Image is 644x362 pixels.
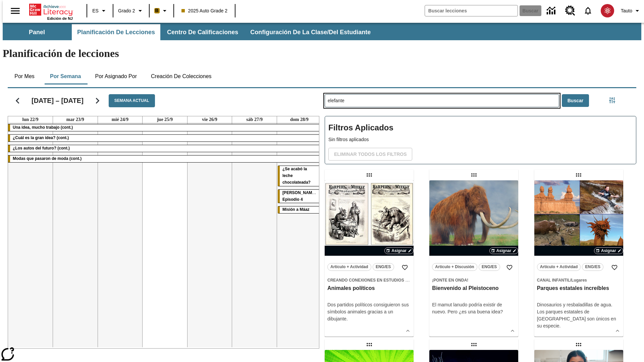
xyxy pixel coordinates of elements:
[8,156,322,162] div: Modas que pasaron de moda (cont.)
[89,5,111,17] button: Lenguaje: ES, Selecciona un idioma
[571,278,587,283] span: Lugares
[115,5,147,17] button: Grado: Grado 2, Elige un grado
[399,261,411,274] button: Añadir a mis Favoritas
[479,263,500,271] button: ENG/ES
[8,145,322,152] div: ¿Los autos del futuro? (cont.)
[289,116,310,123] a: 28 de septiembre de 2025
[537,301,621,329] div: Dinosaurios y resbaladillas de agua. Los parques estatales de [GEOGRAPHIC_DATA] son únicos en su ...
[612,326,623,336] button: Ver más
[278,190,321,203] div: Elena Menope: Episodio 4
[432,285,516,292] h3: Bienvenido al Pleistoceno
[432,301,516,315] div: El mamut lanudo podría existir de nuevo. Pero ¿es una buena idea?
[330,263,368,270] span: Artículo + Actividad
[13,156,82,161] span: Modas que pasaron de moda (cont.)
[618,5,644,17] button: Perfil/Configuración
[489,247,519,254] button: Asignar Elegir fechas
[278,166,321,186] div: ¿Se acabó la leche chocolateada?
[573,170,584,180] div: Lección arrastrable: Parques estatales increíbles
[13,135,69,140] span: ¿Cuál es la gran idea? (cont.)
[594,247,623,254] button: Asignar Elegir fechas
[328,136,633,143] p: Sin filtros aplicados
[605,94,619,107] button: Menú lateral de filtros
[9,92,26,109] button: Regresar
[282,167,311,185] span: ¿Se acabó la leche chocolateada?
[597,2,618,19] button: Escoja un nuevo avatar
[146,68,217,84] button: Creación de colecciones
[376,263,391,270] span: ENG/ES
[162,24,244,40] button: Centro de calificaciones
[391,248,407,254] span: Asignar
[89,92,106,109] button: Seguir
[325,116,636,164] div: Filtros Aplicados
[429,180,518,337] div: lesson details
[29,2,73,20] div: Portada
[325,180,414,337] div: lesson details
[45,68,86,84] button: Por semana
[327,277,411,284] span: Tema: Creando conexiones en Estudios Sociales/Historia de Estados Unidos I
[3,47,641,60] h1: Planificación de lecciones
[503,261,516,274] button: Añadir a mis Favoritas
[72,24,160,40] button: Planificación de lecciones
[90,68,142,84] button: Por asignado por
[537,285,621,292] h3: Parques estatales increíbles
[384,247,414,254] button: Asignar Elegir fechas
[181,7,228,14] span: 2025 Auto Grade 2
[482,263,497,270] span: ENG/ES
[3,24,377,40] div: Subbarra de navegación
[469,170,479,180] div: Lección arrastrable: Bienvenido al Pleistoceno
[585,263,600,270] span: ENG/ES
[167,28,238,36] span: Centro de calificaciones
[432,263,477,271] button: Artículo + Discusión
[432,277,516,284] span: Tema: ¡Ponte en onda!/null
[621,7,632,14] span: Tauto
[282,190,318,202] span: Elena Menope: Episodio 4
[21,116,40,123] a: 22 de septiembre de 2025
[373,263,394,271] button: ENG/ES
[5,1,25,21] button: Abrir el menú lateral
[47,16,73,20] span: Edición de NJ
[561,2,579,20] a: Centro de recursos, Se abrirá en una pestaña nueva.
[8,124,322,131] div: Una idea, mucho trabajo (cont.)
[327,278,426,283] span: Creando conexiones en Estudios Sociales
[327,301,411,322] div: Dos partidos políticos consiguieron sus símbolos animales gracias a un dibujante.
[155,6,159,15] span: B
[534,180,623,337] div: lesson details
[328,120,633,136] h2: Filtros Aplicados
[32,97,84,105] h2: [DATE] – [DATE]
[543,2,561,20] a: Centro de información
[327,263,371,271] button: Artículo + Actividad
[156,116,174,123] a: 25 de septiembre de 2025
[282,207,310,212] span: Misión a Máaz
[432,278,468,283] span: ¡Ponte en onda!
[8,68,41,84] button: Por mes
[403,326,413,336] button: Ver más
[245,116,264,123] a: 27 de septiembre de 2025
[573,339,584,350] div: Lección arrastrable: La dulce historia de las galletas
[110,116,130,123] a: 24 de septiembre de 2025
[278,206,321,213] div: Misión a Máaz
[507,326,518,336] button: Ver más
[425,5,518,16] input: Buscar campo
[29,3,73,16] a: Portada
[152,5,171,17] button: Boost El color de la clase es anaranjado claro. Cambiar el color de la clase.
[3,23,641,40] div: Subbarra de navegación
[562,94,589,107] button: Buscar
[579,2,597,19] a: Notificaciones
[250,28,371,36] span: Configuración de la clase/del estudiante
[540,263,578,270] span: Artículo + Actividad
[77,28,155,36] span: Planificación de lecciones
[29,28,45,36] span: Panel
[570,278,571,283] span: /
[65,116,86,123] a: 23 de septiembre de 2025
[201,116,219,123] a: 26 de septiembre de 2025
[469,339,479,350] div: Lección arrastrable: Pregúntale a la científica: Extraños animales marinos
[364,170,375,180] div: Lección arrastrable: Animales políticos
[537,277,621,284] span: Tema: Canal Infantil/Lugares
[92,7,99,14] span: ES
[327,285,411,292] h3: Animales políticos
[8,135,322,141] div: ¿Cuál es la gran idea? (cont.)
[537,278,570,283] span: Canal Infantil
[582,263,603,271] button: ENG/ES
[109,94,155,107] button: Semana actual
[13,125,73,130] span: Una idea, mucho trabajo (cont.)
